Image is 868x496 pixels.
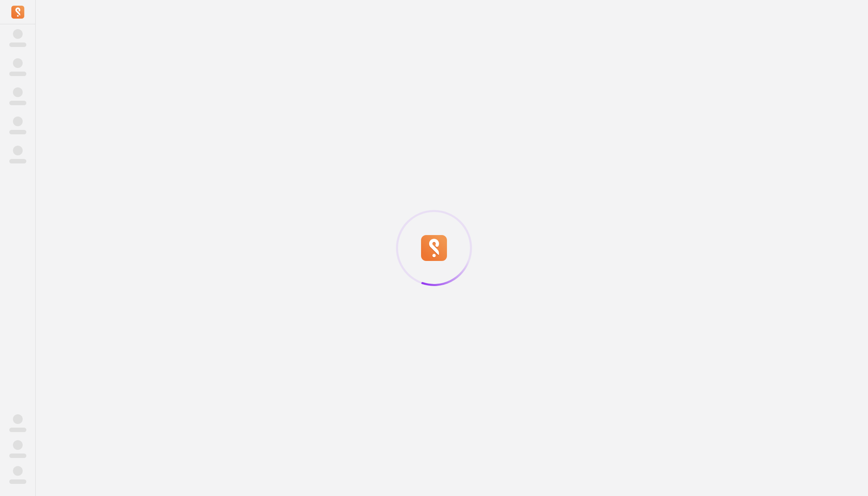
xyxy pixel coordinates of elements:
[9,130,26,134] span: ‌
[13,29,23,39] span: ‌
[9,159,26,163] span: ‌
[13,58,23,68] span: ‌
[9,42,26,47] span: ‌
[13,117,23,126] span: ‌
[13,87,23,97] span: ‌
[9,72,26,76] span: ‌
[13,146,23,155] span: ‌
[13,414,23,424] span: ‌
[9,454,26,458] span: ‌
[9,479,26,484] span: ‌
[9,428,26,432] span: ‌
[9,101,26,105] span: ‌
[13,466,23,476] span: ‌
[13,440,23,450] span: ‌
